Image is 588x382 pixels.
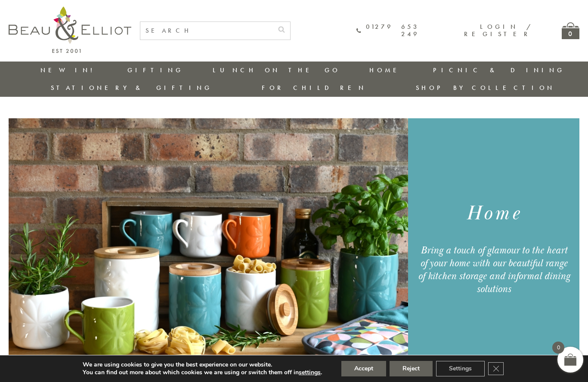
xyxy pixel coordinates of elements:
[417,200,571,227] h1: Home
[51,83,212,92] a: Stationery & Gifting
[562,22,579,39] a: 0
[356,23,419,38] a: 01279 653 249
[83,361,322,369] p: We are using cookies to give you the best experience on our website.
[433,66,565,74] a: Picnic & Dining
[127,66,183,74] a: Gifting
[299,369,321,376] button: settings
[9,6,131,53] img: logo
[488,362,504,375] button: Close GDPR Cookie Banner
[341,361,386,376] button: Accept
[552,342,564,354] span: 0
[417,244,571,296] div: Bring a touch of glamour to the heart of your home with our beautiful range of kitchen storage an...
[369,66,404,74] a: Home
[464,22,532,38] a: Login / Register
[83,369,322,376] p: You can find out more about which cookies we are using or switch them off in .
[390,361,433,376] button: Reject
[262,83,366,92] a: For Children
[140,22,273,40] input: SEARCH
[40,66,98,74] a: New in!
[436,361,485,376] button: Settings
[213,66,340,74] a: Lunch On The Go
[416,83,555,92] a: Shop by collection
